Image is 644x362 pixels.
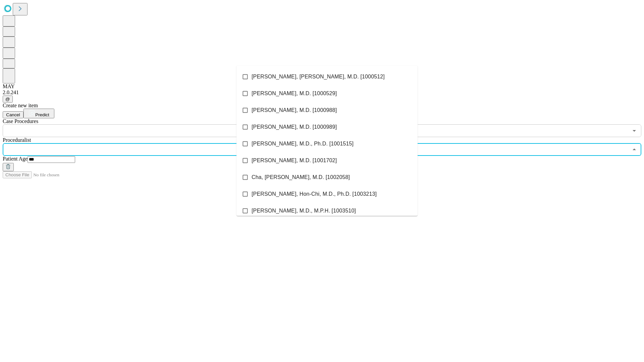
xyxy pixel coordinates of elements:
[23,109,54,118] button: Predict
[252,190,377,198] span: [PERSON_NAME], Hon-Chi, M.D., Ph.D. [1003213]
[252,123,337,131] span: [PERSON_NAME], M.D. [1000989]
[630,145,639,154] button: Close
[252,173,350,181] span: Cha, [PERSON_NAME], M.D. [1002058]
[6,112,20,117] span: Cancel
[3,137,31,143] span: Proceduralist
[252,207,356,215] span: [PERSON_NAME], M.D., M.P.H. [1003510]
[3,89,641,96] div: 2.0.241
[252,157,337,165] span: [PERSON_NAME], M.D. [1001702]
[35,112,49,117] span: Predict
[3,96,13,103] button: @
[3,103,38,108] span: Create new item
[252,106,337,114] span: [PERSON_NAME], M.D. [1000988]
[252,73,385,81] span: [PERSON_NAME], [PERSON_NAME], M.D. [1000512]
[3,118,38,124] span: Scheduled Procedure
[630,126,639,135] button: Open
[252,140,354,148] span: [PERSON_NAME], M.D., Ph.D. [1001515]
[3,156,28,162] span: Patient Age
[5,97,10,102] span: @
[3,83,641,89] div: MAY
[3,111,23,118] button: Cancel
[252,89,337,98] span: [PERSON_NAME], M.D. [1000529]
